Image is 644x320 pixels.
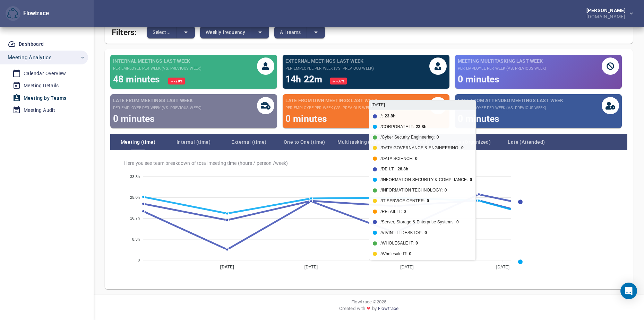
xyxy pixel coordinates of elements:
span: Meeting Multitasking last week [458,57,546,64]
div: Flowtrace [6,6,49,21]
button: [PERSON_NAME][DOMAIN_NAME] [575,6,638,21]
span: Flowtrace © 2025 [351,299,386,305]
tspan: 16.7h [130,216,140,221]
span: External (time) [221,138,277,146]
span: Here you see team breakdown of total meeting time (hours / person / week ) [124,160,619,166]
div: Calendar Overview [24,69,66,78]
span: Multitasking (time) [332,138,388,146]
tspan: [DATE] [304,265,318,270]
span: Internal meetings last week [113,57,201,64]
div: Flowtrace [20,9,49,18]
span: by [372,305,377,314]
span: Meeting (time) [110,138,166,146]
tspan: [DATE] [400,265,414,270]
tspan: 8.3h [132,237,140,241]
span: All teams [280,28,301,36]
button: Select... [147,26,177,38]
tspan: 33.3h [130,175,140,179]
tspan: 25.0h [130,195,140,199]
span: Late from attended meetings last week [458,97,564,104]
span: -20 % [173,79,182,83]
div: Meeting Details [24,81,59,90]
span: 0 minutes [458,113,499,124]
span: / [420,229,426,234]
span: Late (Total) [388,138,443,146]
span: Late (Attended) [499,138,554,146]
span: One to One (time) [277,138,332,146]
div: Meeting by Teams [24,94,66,103]
div: split button [274,26,325,38]
span: Late (Organized) [443,138,499,146]
span: Late from own meetings last week [285,97,378,104]
span: Late from meetings last week [113,97,201,104]
div: [DOMAIN_NAME] [586,13,628,19]
div: [PERSON_NAME] [586,8,628,13]
span: Internal (time) [166,138,221,146]
button: Weekly frequency [200,26,251,38]
div: split button [200,26,269,38]
a: Flowtrace [378,305,398,314]
span: Filters: [112,24,137,38]
tspan: 0 [138,258,140,262]
div: Meeting Audit [24,106,55,115]
div: Open Intercom Messenger [620,283,637,299]
small: per employee per week (vs. previous week) [458,66,546,71]
div: Team breakdown [110,134,627,150]
div: split button [147,26,195,38]
small: per employee per week (vs. previous week) [285,105,378,111]
span: -37 % [336,79,345,83]
button: Flowtrace [6,6,20,21]
small: per employee per week (vs. previous week) [113,105,201,111]
span: 0 minutes [113,113,155,124]
div: Created with [99,305,638,314]
span: 48 minutes [113,74,163,85]
span: 0 minutes [285,113,327,124]
span: 0 minutes [458,74,499,85]
small: per employee per week (vs. previous week) [285,66,374,71]
button: All teams [274,26,307,38]
tspan: [DATE] [220,265,234,270]
small: per employee per week (vs. previous week) [458,105,564,111]
span: Weekly frequency [206,28,245,36]
div: Dashboard [19,40,44,48]
span: Meeting Analytics [8,53,52,62]
span: ❤ [365,305,372,312]
tspan: [DATE] [496,265,510,270]
img: Flowtrace [7,8,18,19]
span: Select... [153,28,171,36]
small: per employee per week (vs. previous week) [113,66,201,71]
span: External meetings last week [285,57,374,64]
span: 14h 22m [285,74,325,85]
